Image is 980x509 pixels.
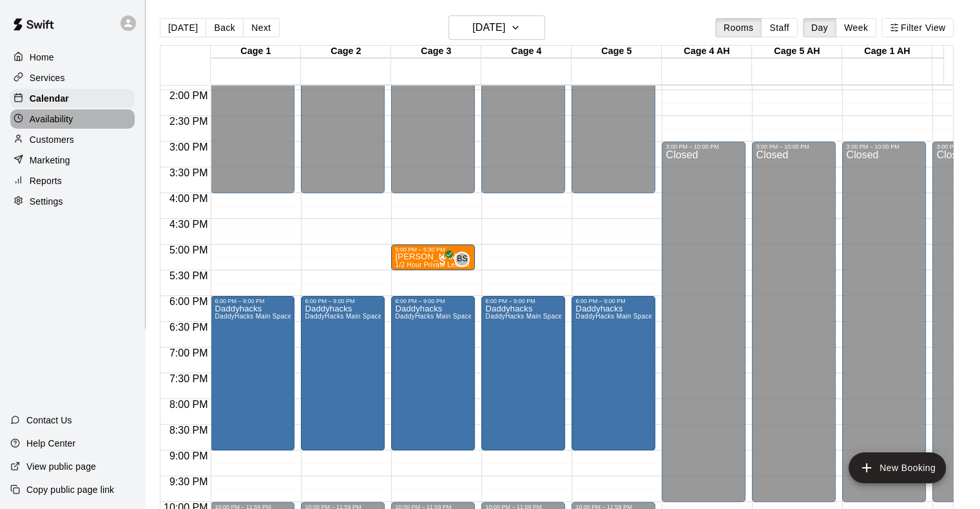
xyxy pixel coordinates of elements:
span: 8:30 PM [166,425,211,436]
a: Availability [10,109,135,129]
p: Customers [30,133,74,146]
button: [DATE] [160,18,206,37]
div: Cage 3 [391,46,481,58]
span: 5:00 PM [166,245,211,255]
button: Staff [761,18,798,37]
div: Cage 1 AH [842,46,932,58]
p: Help Center [26,437,75,450]
span: Bradley Swyers [459,252,470,267]
div: Cage 4 [481,46,572,58]
p: Reports [30,174,62,187]
div: 6:00 PM – 9:00 PM: Daddyhacks [391,296,475,450]
p: Marketing [30,154,70,167]
div: 5:00 PM – 5:30 PM [395,246,471,253]
button: Next [243,18,279,37]
div: Cage 5 AH [752,46,842,58]
span: All customers have paid [436,254,449,267]
span: DaddyHacks Main Space [305,313,381,320]
div: 6:00 PM – 9:00 PM [575,298,651,304]
p: Copy public page link [26,483,114,496]
span: DaddyHacks Main Space [395,313,472,320]
span: DaddyHacks Main Space [485,313,562,320]
span: 5:30 PM [166,270,211,281]
div: 5:00 PM – 5:30 PM: Bryce Wagner [391,245,475,270]
div: Cage 4 AH [662,46,752,58]
span: 4:00 PM [166,193,211,204]
a: Services [10,68,135,88]
span: DaddyHacks Main Space [575,313,652,320]
div: 6:00 PM – 9:00 PM [305,298,381,304]
span: 3:30 PM [166,167,211,178]
div: 3:00 PM – 10:00 PM: Closed [662,142,745,502]
span: 2:00 PM [166,90,211,101]
p: View public page [26,460,96,473]
p: Services [30,71,65,84]
div: Closed [666,150,742,506]
div: 6:00 PM – 9:00 PM: Daddyhacks [301,296,385,450]
button: Day [803,18,836,37]
p: Availability [30,113,73,125]
a: Calendar [10,89,135,108]
span: 1/2 Hour Private Lesson [395,261,469,268]
button: Rooms [715,18,762,37]
div: 3:00 PM – 10:00 PM: Closed [752,142,836,502]
a: Settings [10,192,135,211]
span: 7:00 PM [166,347,211,358]
div: 3:00 PM – 10:00 PM [846,143,922,150]
button: Filter View [881,18,954,37]
span: 6:30 PM [166,322,211,333]
div: Cage 2 [301,46,391,58]
span: 3:00 PM [166,142,211,153]
p: Calendar [30,92,69,105]
span: BS [457,253,468,266]
div: 3:00 PM – 10:00 PM [666,143,742,150]
a: Customers [10,130,135,149]
span: 6:00 PM [166,296,211,307]
p: Home [30,51,54,64]
div: 6:00 PM – 9:00 PM [485,298,561,304]
div: 6:00 PM – 9:00 PM: Daddyhacks [572,296,655,450]
div: Bradley Swyers [454,252,470,267]
span: 7:30 PM [166,373,211,384]
div: Closed [846,150,922,506]
div: 3:00 PM – 10:00 PM [756,143,832,150]
span: 2:30 PM [166,116,211,127]
div: Cage 5 [572,46,662,58]
div: Cage 1 [211,46,301,58]
div: Closed [756,150,832,506]
span: DaddyHacks Main Space [215,313,291,320]
span: 9:00 PM [166,450,211,461]
button: Back [206,18,244,37]
div: 6:00 PM – 9:00 PM: Daddyhacks [211,296,294,450]
div: 3:00 PM – 10:00 PM: Closed [842,142,926,502]
h6: [DATE] [472,19,505,37]
span: 9:30 PM [166,476,211,487]
a: Marketing [10,151,135,170]
span: 8:00 PM [166,399,211,410]
button: add [849,452,946,483]
p: Contact Us [26,414,72,427]
button: [DATE] [448,15,545,40]
p: Settings [30,195,63,208]
span: 4:30 PM [166,219,211,230]
a: Reports [10,171,135,190]
div: 6:00 PM – 9:00 PM [215,298,291,304]
a: Home [10,48,135,67]
button: Week [836,18,876,37]
div: 6:00 PM – 9:00 PM: Daddyhacks [481,296,565,450]
div: 6:00 PM – 9:00 PM [395,298,471,304]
